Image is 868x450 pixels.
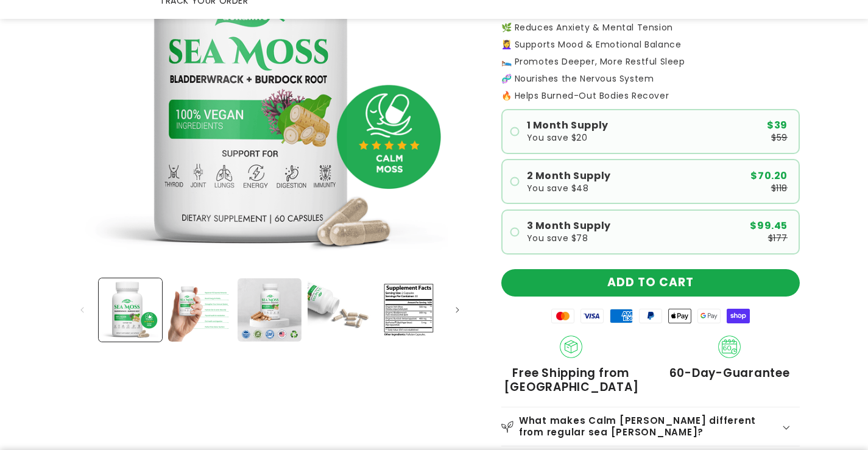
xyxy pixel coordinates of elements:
span: You save $78 [527,234,588,242]
span: 3 Month Supply [527,221,611,231]
p: 🌿 Reduces Anxiety & Mental Tension 💆‍♀️ Supports Mood & Emotional Balance 🛌 Promotes Deeper, More... [501,23,800,83]
button: Slide right [444,297,471,323]
button: Load image 1 in gallery view [99,278,162,342]
span: $177 [768,234,788,242]
button: Load image 3 in gallery view [238,278,301,342]
summary: What makes Calm [PERSON_NAME] different from regular sea [PERSON_NAME]? [501,407,800,445]
span: $59 [771,133,788,142]
button: Slide left [69,297,96,323]
button: Load image 2 in gallery view [168,278,231,342]
span: 60-Day-Guarantee [669,366,790,380]
span: 1 Month Supply [527,121,609,130]
span: 2 Month Supply [527,171,611,181]
h2: What makes Calm [PERSON_NAME] different from regular sea [PERSON_NAME]? [519,415,781,438]
button: Load image 5 in gallery view [377,278,440,342]
button: Load image 4 in gallery view [308,278,371,342]
img: 60_day_Guarantee.png [718,336,741,359]
span: $70.20 [750,171,788,181]
span: $118 [771,184,788,192]
span: $99.45 [750,221,788,231]
span: You save $48 [527,184,589,192]
button: ADD TO CART [501,269,800,297]
img: Shipping.png [560,336,583,359]
p: 🔥 Helps Burned-Out Bodies Recover [501,91,800,100]
span: Free Shipping from [GEOGRAPHIC_DATA] [501,366,641,395]
span: You save $20 [527,133,588,142]
span: $39 [767,121,788,130]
